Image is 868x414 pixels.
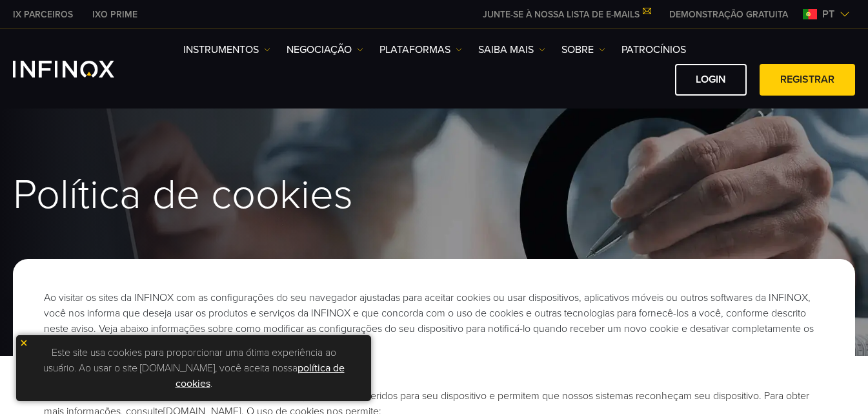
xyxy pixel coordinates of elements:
[83,8,147,21] a: INFINOX
[675,64,747,96] a: Login
[23,342,365,395] p: Este site usa cookies para proporcionar uma ótima experiência ao usuário. Ao usar o site [DOMAIN_...
[3,8,83,21] a: INFINOX
[379,42,462,57] a: PLATAFORMAS
[44,290,824,352] p: Ao visitar os sites da INFINOX com as configurações do seu navegador ajustadas para aceitar cooki...
[19,338,28,347] img: yellow close icon
[478,42,545,57] a: Saiba mais
[13,61,145,78] a: INFINOX Logo
[287,42,363,57] a: NEGOCIAÇÃO
[13,173,855,217] h1: Política de cookies
[44,362,824,378] p: O que são cookies e como os usamos?
[621,42,686,57] a: Patrocínios
[473,9,660,20] a: JUNTE-SE À NOSSA LISTA DE E-MAILS
[183,42,270,57] a: Instrumentos
[817,6,840,22] span: pt
[561,42,605,57] a: SOBRE
[760,64,855,96] a: Registrar
[660,8,798,21] a: INFINOX MENU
